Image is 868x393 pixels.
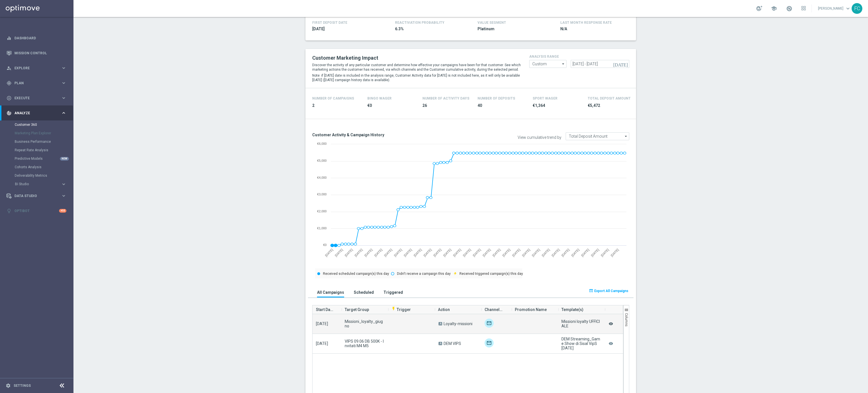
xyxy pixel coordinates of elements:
div: Business Performance [15,137,73,146]
i: keyboard_arrow_right [61,193,66,198]
span: €0 [367,103,416,108]
div: Optibot [6,203,66,218]
a: Customer 360 [15,122,59,127]
text: [DATE] [571,248,580,257]
text: €6,000 [317,142,327,145]
a: Cohorts Analysis [15,165,59,169]
div: Deliverability Metrics [15,171,73,180]
h3: All Campaigns [317,290,344,295]
a: Predictive Models [15,156,59,161]
i: lightbulb [6,208,12,213]
p: Note: if [DATE] date is included in the analysis range, Customer Activity data for [DATE] is not ... [312,73,521,82]
i: equalizer [6,36,12,41]
span: BI Studio [15,182,55,186]
h4: FIRST DEPOSIT DATE [312,21,347,25]
div: equalizer Dashboard [6,36,67,40]
a: Repeat Rate Analysis [15,148,59,152]
text: [DATE] [551,248,560,257]
button: Data Studio keyboard_arrow_right [6,194,67,198]
i: track_changes [6,111,12,116]
text: [DATE] [403,248,413,257]
text: [DATE] [600,248,609,257]
text: €1,000 [317,226,327,230]
span: Action [438,304,450,315]
text: €4,000 [317,176,327,179]
i: play_circle_outline [6,96,12,101]
h4: VALUE SEGMENT [478,21,506,25]
i: remove_red_eye [608,320,614,327]
span: Target Group [345,304,369,315]
text: [DATE] [344,248,353,257]
h4: Sport Wager [533,96,557,100]
text: [DATE] [334,248,344,257]
div: Explore [6,66,61,71]
text: [DATE] [423,248,432,257]
div: Predictive Models [15,154,73,163]
p: Discover the activity of any particular customer and determine how effective your campaigns have ... [312,63,521,72]
span: Explore [14,66,61,70]
a: Mission Control [14,46,66,61]
span: Trigger [391,307,411,312]
span: Plan [14,81,61,85]
button: lightbulb Optibot +10 [6,209,67,213]
img: Optimail [485,338,494,347]
button: Scheduled [352,287,375,297]
h3: Customer Activity & Campaign History [312,132,466,137]
span: DEM VIPS [444,341,461,346]
span: Execute [14,96,61,100]
button: All Campaigns [316,287,346,297]
span: 6.3% [395,26,461,32]
h4: Total Deposit Amount [588,96,631,100]
text: [DATE] [511,248,521,257]
i: flash_on [391,306,396,311]
h4: Number of Activity Days [422,96,469,100]
div: Analyze [6,111,61,116]
span: LAST MONTH RESPONSE RATE [560,21,612,25]
span: 26 [422,103,471,108]
i: remove_red_eye [608,340,614,347]
a: [PERSON_NAME]keyboard_arrow_down [817,4,852,13]
button: gps_fixed Plan keyboard_arrow_right [6,81,67,85]
span: Export All Campaigns [594,289,628,293]
text: [DATE] [531,248,541,257]
text: [DATE] [580,248,590,257]
span: Missioni_loyalty_giugno [345,319,385,328]
i: keyboard_arrow_right [61,110,66,116]
div: BI Studio [15,180,73,188]
span: Promotion Name [515,304,547,315]
div: Repeat Rate Analysis [15,146,73,154]
div: Customer 360 [15,120,73,129]
text: €3,000 [317,193,327,196]
span: keyboard_arrow_down [845,5,851,12]
i: settings [6,383,11,388]
div: Marketing Plan Explorer [15,129,73,137]
text: [DATE] [374,248,383,257]
span: 2024-01-09 [312,26,378,32]
text: [DATE] [521,248,531,257]
text: €0 [323,243,327,247]
text: [DATE] [433,248,442,257]
text: €5,000 [317,159,327,162]
i: keyboard_arrow_right [61,80,66,86]
button: play_circle_outline Execute keyboard_arrow_right [6,96,67,100]
div: Plan [6,81,61,86]
i: gps_fixed [6,81,12,86]
a: Deliverability Metrics [15,173,59,178]
i: keyboard_arrow_right [61,95,66,101]
span: [DATE] [316,341,328,346]
i: keyboard_arrow_right [61,182,66,187]
i: arrow_drop_down [623,133,629,140]
text: [DATE] [393,248,403,257]
div: Mission Control [6,46,66,61]
div: Missioni loyalty UFFICIALE [561,319,601,328]
span: A [439,342,442,345]
span: 40 [478,103,526,108]
h2: Customer Marketing Impact [312,55,521,61]
text: Didn't receive a campaign this day [397,272,451,276]
div: BI Studio keyboard_arrow_right [15,182,67,186]
text: [DATE] [502,248,511,257]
